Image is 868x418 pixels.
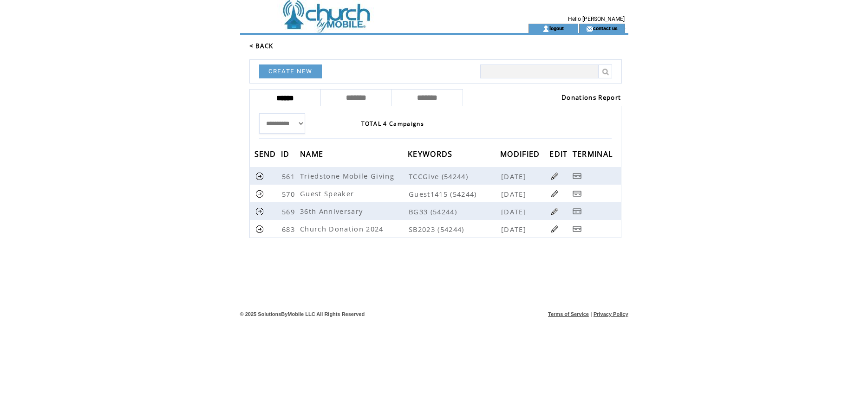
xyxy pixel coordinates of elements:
[281,151,292,156] a: ID
[281,147,292,164] span: ID
[409,189,499,199] span: Guest1415 (54244)
[409,207,499,216] span: BG33 (54244)
[594,311,628,317] a: Privacy Policy
[590,311,592,317] span: |
[548,311,589,317] a: Terms of Service
[300,171,397,180] span: Triedstone Mobile Giving
[501,225,529,234] span: [DATE]
[300,189,356,198] span: Guest Speaker
[259,64,322,78] a: CREATE NEW
[300,224,386,233] span: Church Donation 2024
[549,147,570,164] span: EDIT
[409,172,499,181] span: TCCGive (54244)
[501,207,529,216] span: [DATE]
[282,207,297,216] span: 569
[249,42,274,50] a: < BACK
[561,93,621,102] a: Donations Report
[282,172,297,181] span: 561
[282,225,297,234] span: 683
[501,189,529,199] span: [DATE]
[300,151,326,156] a: NAME
[300,206,365,216] span: 36th Anniversary
[593,25,618,31] a: contact us
[549,25,564,31] a: logout
[408,147,455,164] span: KEYWORDS
[501,172,529,181] span: [DATE]
[409,225,499,234] span: SB2023 (54244)
[282,189,297,199] span: 570
[586,25,593,32] img: contact_us_icon.gif
[408,151,455,156] a: KEYWORDS
[255,147,279,164] span: SEND
[542,25,549,32] img: account_icon.gif
[300,147,326,164] span: NAME
[361,120,424,128] span: TOTAL 4 Campaigns
[573,147,615,164] span: TERMINAL
[240,311,365,317] span: © 2025 SolutionsByMobile LLC All Rights Reserved
[500,151,542,156] a: MODIFIED
[568,16,625,22] span: Hello [PERSON_NAME]
[500,147,542,164] span: MODIFIED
